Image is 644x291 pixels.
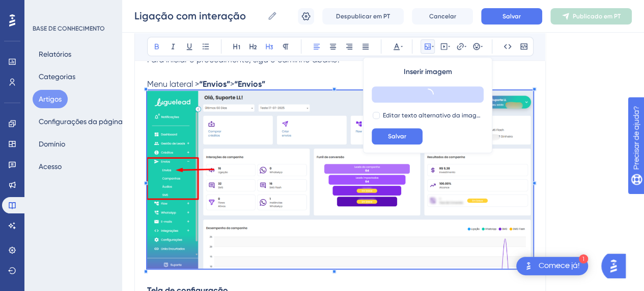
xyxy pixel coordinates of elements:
[516,257,588,275] div: Abra a lista de verificação Comece!, módulos restantes: 1
[39,50,71,58] font: Relatórios
[24,5,88,12] font: Precisar de ajuda?
[33,135,71,153] button: Domínio
[388,133,406,140] font: Salvar
[39,140,65,148] font: Domínio
[372,128,423,144] button: Salvar
[412,8,473,25] button: Cancelar
[502,13,521,20] font: Salvar
[230,79,234,89] span: >
[33,25,105,32] font: BASE DE CONHECIMENTO
[147,79,199,89] span: Menu lateral >
[33,67,81,86] button: Categorias
[404,67,452,76] font: Inserir imagem
[33,90,68,108] button: Artigos
[573,13,621,20] font: Publicado em PT
[33,157,68,176] button: Acesso
[33,112,129,131] button: Configurações da página
[322,8,404,25] button: Despublicar em PT
[39,95,62,103] font: Artigos
[539,261,580,270] font: Comece já!
[33,45,77,63] button: Relatórios
[39,117,123,126] font: Configurações da página
[429,13,456,20] font: Cancelar
[39,72,75,81] font: Categorias
[481,8,542,25] button: Salvar
[336,13,390,20] font: Despublicar em PT
[39,162,62,171] font: Acesso
[550,8,632,25] button: Publicado em PT
[522,260,535,272] img: imagem-do-lançador-texto-alternativo
[234,79,265,89] strong: “Envios”
[134,9,263,23] input: Nome do artigo
[601,251,632,281] iframe: Iniciador do Assistente de IA do UserGuiding
[582,256,585,262] font: 1
[199,79,230,89] strong: “Envios”
[383,112,485,119] font: Editar texto alternativo da imagem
